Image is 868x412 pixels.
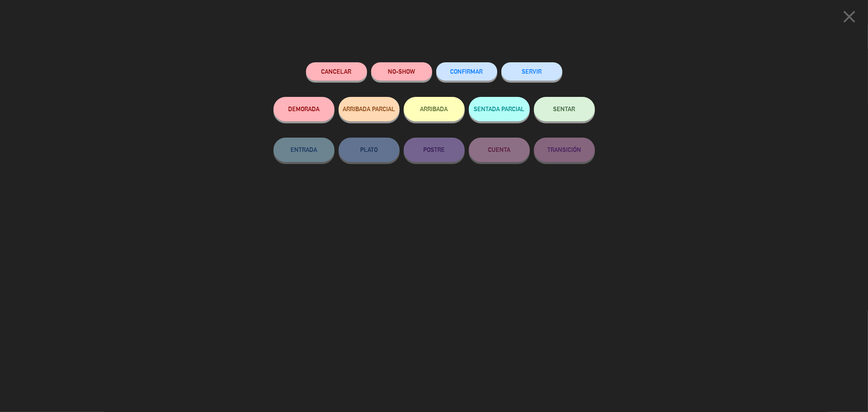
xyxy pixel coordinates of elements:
[371,62,432,81] button: NO-SHOW
[534,138,595,162] button: TRANSICIÓN
[553,105,575,112] span: SENTAR
[839,7,859,27] i: close
[404,97,465,121] button: ARRIBADA
[404,138,465,162] button: POSTRE
[339,138,400,162] button: PLATO
[306,62,367,81] button: Cancelar
[450,68,483,75] span: CONFIRMAR
[273,138,335,162] button: ENTRADA
[343,105,395,112] span: ARRIBADA PARCIAL
[469,97,530,121] button: SENTADA PARCIAL
[469,138,530,162] button: CUENTA
[273,97,335,121] button: DEMORADA
[501,62,562,81] button: SERVIR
